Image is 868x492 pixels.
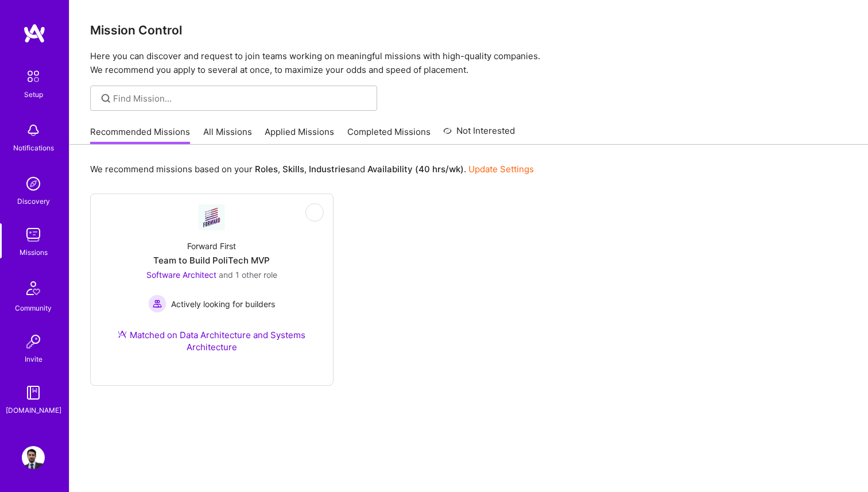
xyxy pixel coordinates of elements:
[13,142,54,154] div: Notifications
[90,163,534,175] p: We recommend missions based on your , , and .
[265,126,334,145] a: Applied Missions
[17,195,50,207] div: Discovery
[118,330,127,339] img: Ateam Purple Icon
[20,246,48,258] div: Missions
[255,164,278,175] b: Roles
[113,92,369,104] input: Find Mission...
[25,353,42,365] div: Invite
[22,223,45,246] img: teamwork
[347,126,431,145] a: Completed Missions
[203,126,252,145] a: All Missions
[219,270,277,280] span: and 1 other role
[6,404,61,416] div: [DOMAIN_NAME]
[90,23,847,37] h3: Mission Control
[146,270,216,280] span: Software Architect
[22,381,45,404] img: guide book
[24,88,43,100] div: Setup
[20,274,47,302] img: Community
[282,164,304,175] b: Skills
[443,124,515,145] a: Not Interested
[22,446,45,469] img: User Avatar
[367,164,464,175] b: Availability (40 hrs/wk)
[153,254,270,266] div: Team to Build PoliTech MVP
[309,164,350,175] b: Industries
[187,240,236,252] div: Forward First
[90,49,847,77] p: Here you can discover and request to join teams working on meaningful missions with high-quality ...
[21,64,45,88] img: setup
[148,295,166,313] img: Actively looking for builders
[198,204,226,230] img: Company Logo
[22,119,45,142] img: bell
[22,172,45,195] img: discovery
[100,329,324,353] div: Matched on Data Architecture and Systems Architecture
[171,298,275,310] span: Actively looking for builders
[19,446,48,469] a: User Avatar
[310,208,319,217] i: icon EyeClosed
[15,302,52,314] div: Community
[99,92,113,105] i: icon SearchGrey
[22,330,45,353] img: Invite
[100,203,324,367] a: Company LogoForward FirstTeam to Build PoliTech MVPSoftware Architect and 1 other roleActively lo...
[23,23,46,44] img: logo
[90,126,190,145] a: Recommended Missions
[468,164,534,175] a: Update Settings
